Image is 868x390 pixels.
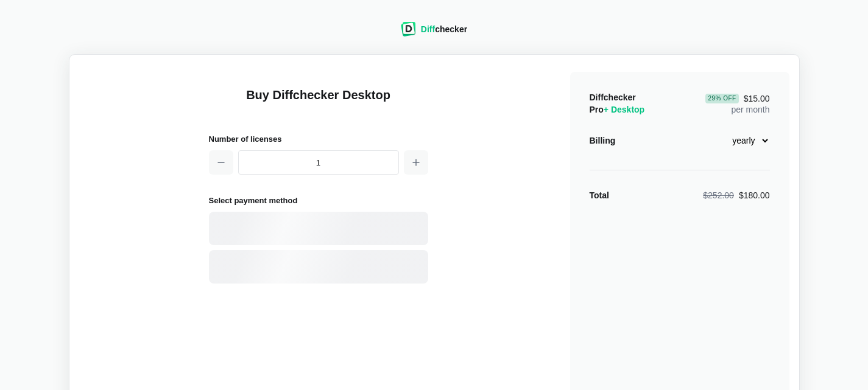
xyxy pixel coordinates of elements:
div: checker [421,23,467,35]
strong: Total [590,190,609,200]
span: Diff [421,24,435,34]
span: Diffchecker [590,92,636,102]
div: per month [705,91,769,116]
span: $252.00 [703,190,734,200]
h2: Number of licenses [209,133,428,145]
div: 29 % Off [705,94,738,103]
img: Diffchecker logo [401,22,416,37]
span: Pro [590,105,645,114]
div: $180.00 [703,189,769,201]
span: $15.00 [705,94,769,103]
a: Diffchecker logoDiffchecker [401,29,467,38]
div: Billing [590,134,616,147]
h2: Select payment method [209,194,428,207]
h1: Buy Diffchecker Desktop [209,86,428,118]
input: 1 [238,150,399,175]
span: + Desktop [604,105,644,114]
